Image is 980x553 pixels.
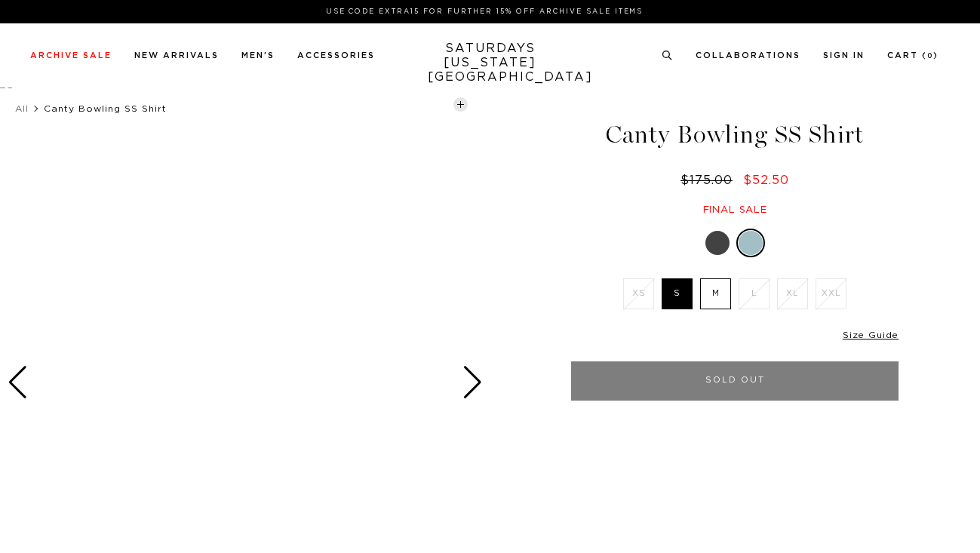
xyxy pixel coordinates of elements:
a: Men's [241,51,275,60]
label: M [700,278,731,309]
h1: Canty Bowling SS Shirt [569,122,901,147]
a: SATURDAYS[US_STATE][GEOGRAPHIC_DATA] [428,41,552,84]
a: Sign In [823,51,865,60]
del: $175.00 [680,174,739,186]
span: Canty Bowling SS Shirt [44,104,167,113]
a: Archive Sale [30,51,112,60]
small: 0 [927,53,933,60]
a: Collaborations [696,51,800,60]
a: Cart (0) [887,51,939,60]
a: All [15,104,29,113]
p: Use Code EXTRA15 for Further 15% Off Archive Sale Items [36,6,932,17]
div: Final sale [569,204,901,217]
a: Accessories [297,51,375,60]
span: $52.50 [743,174,789,186]
a: Size Guide [843,330,899,339]
label: S [662,278,693,309]
a: New Arrivals [134,51,219,60]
